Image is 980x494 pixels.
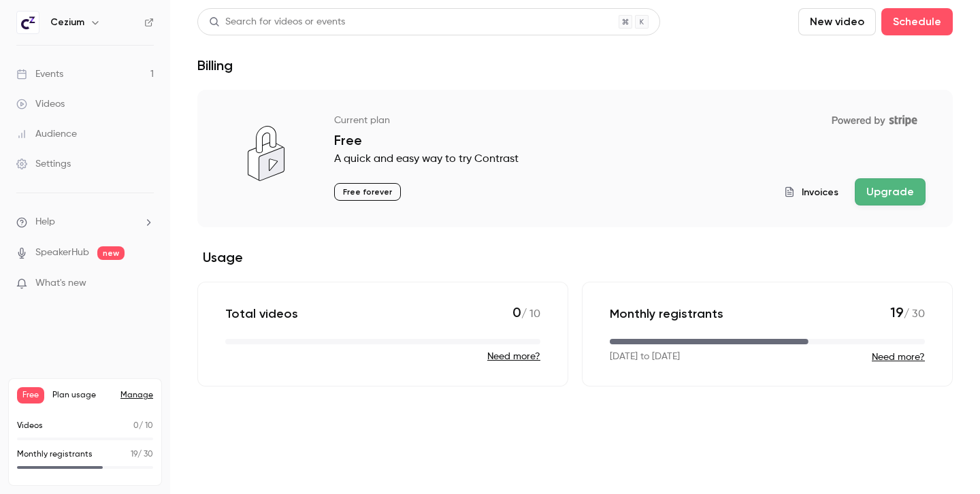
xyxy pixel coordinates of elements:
span: 19 [890,304,904,320]
li: help-dropdown-opener [16,215,154,229]
span: Free [17,387,44,404]
button: Need more? [872,350,925,364]
span: new [97,246,125,260]
p: Current plan [334,114,390,127]
h6: Cezium [50,16,84,29]
div: Audience [16,127,77,141]
span: 0 [512,304,521,320]
p: / 10 [512,304,540,323]
button: New video [798,8,876,35]
button: Upgrade [855,178,926,205]
span: Invoices [802,185,838,199]
div: Search for videos or events [209,15,345,29]
div: Settings [16,157,71,171]
p: [DATE] to [DATE] [610,350,680,364]
section: billing [197,90,953,386]
p: A quick and easy way to try Contrast [334,151,926,167]
button: Schedule [881,8,953,35]
p: Free [334,132,926,148]
div: Events [16,67,63,81]
span: Plan usage [52,390,112,401]
span: Help [35,215,55,229]
div: Videos [16,97,65,111]
p: Total videos [225,306,298,322]
button: Need more? [487,350,540,363]
button: Invoices [784,185,838,199]
h2: Usage [197,249,953,265]
span: What's new [35,276,86,291]
img: Cezium [17,12,39,33]
p: / 30 [890,304,925,323]
h1: Billing [197,57,233,73]
p: Monthly registrants [17,448,93,461]
p: Free forever [334,183,401,201]
span: 0 [133,422,139,430]
a: SpeakerHub [35,246,89,260]
p: Videos [17,420,43,432]
a: Manage [120,390,153,401]
p: / 10 [133,420,153,432]
span: 19 [131,450,137,459]
p: / 30 [131,448,153,461]
p: Monthly registrants [610,306,723,322]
